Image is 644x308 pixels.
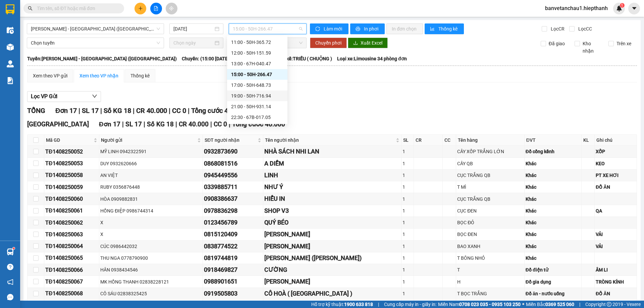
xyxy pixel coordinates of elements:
[264,206,400,215] div: SHOP V3
[100,183,202,191] div: RUBY 0356876448
[378,301,379,308] span: |
[628,3,640,14] button: caret-down
[263,229,401,240] td: KIM TUYẾN
[45,242,98,250] div: TĐ1408250064
[44,205,99,217] td: TĐ1408250061
[311,301,373,308] span: Hỗ trợ kỹ thuật:
[204,277,262,286] div: 0988901651
[402,243,413,250] div: 1
[55,107,77,115] span: Đơn 17
[457,278,523,286] div: H
[402,172,413,179] div: 1
[457,183,523,191] div: T MÌ
[203,276,263,288] td: 0988901651
[44,229,99,240] td: TĐ1408250063
[522,303,524,306] span: ⚪️
[44,241,99,252] td: TĐ1408250064
[402,160,413,167] div: 1
[263,158,401,170] td: A DIỄM
[173,25,213,33] input: 14/08/2025
[616,5,622,11] img: icon-new-feature
[526,254,580,262] div: Khác
[264,230,400,239] div: [PERSON_NAME]
[46,136,92,144] span: Mã GD
[44,252,99,264] td: TĐ1408250065
[7,294,13,300] span: message
[263,264,401,276] td: CƯỜNG
[231,49,283,57] div: 12:00 - 50H-151.59
[596,290,636,297] div: ĐỒ ĂN
[263,205,401,217] td: SHOP V3
[100,231,202,238] div: X
[44,193,99,205] td: TĐ1408250060
[344,302,373,307] strong: 1900 633 818
[144,120,145,128] span: |
[264,182,400,192] div: NHƯ Ý
[596,148,636,155] div: XỐP
[402,219,413,226] div: 1
[203,146,263,158] td: 0932873690
[263,288,401,300] td: CÔ HOÀ ( CHÙA THIÊN QUANG )
[27,91,101,102] button: Lọc VP Gửi
[204,194,262,203] div: 0908386637
[607,302,611,307] span: copyright
[100,172,202,179] div: AN VIỆT
[100,195,202,203] div: HÒA 0909882831
[27,120,89,128] span: [GEOGRAPHIC_DATA]
[99,120,120,128] span: Đơn 17
[45,278,98,286] div: TĐ1408250067
[82,107,99,115] span: SL 17
[45,195,98,203] div: TĐ1408250060
[279,55,332,62] span: Tài xế: TRIỀU ( CHUỘNG )
[596,278,636,286] div: TRÒNG KÍNH
[430,26,436,32] span: bar-chart
[100,107,102,115] span: |
[204,218,262,227] div: 0123456789
[130,72,150,79] div: Thống kê
[264,171,400,180] div: LINH
[45,289,98,298] div: TĐ1408250068
[13,247,15,249] sup: 1
[92,94,97,99] span: down
[402,266,413,273] div: 1
[456,135,525,146] th: Tên hàng
[231,103,283,110] div: 21:00 - 50H-931.14
[264,265,400,274] div: CƯỜNG
[231,39,283,46] div: 11:00 - 50H-365.72
[264,159,400,168] div: A DIỄM
[100,266,202,273] div: HÂN 0938434546
[28,6,33,11] span: search
[203,158,263,170] td: 0868081516
[204,182,262,192] div: 0339885711
[263,146,401,158] td: NHÀ SÁCH NHI LAN
[595,135,637,146] th: Ghi chú
[264,147,400,156] div: NHÀ SÁCH NHI LAN
[147,120,174,128] span: Số KG 18
[526,148,580,155] div: Đồ cồng kềnh
[104,107,131,115] span: Số KG 18
[204,253,262,263] div: 0819744819
[133,107,135,115] span: |
[263,241,401,252] td: MỸ HƯƠNG
[545,302,574,307] strong: 0369 525 060
[229,120,230,128] span: |
[526,231,580,238] div: Khác
[231,81,283,89] div: 17:00 - 50H-648.73
[203,193,263,205] td: 0908386637
[45,254,98,262] div: TĐ1408250065
[457,231,523,238] div: BỌC ĐEN
[596,231,636,238] div: VẢI
[526,183,580,191] div: Khác
[204,289,262,298] div: 0919505803
[44,181,99,193] td: TĐ1408250059
[203,252,263,264] td: 0819744819
[310,23,348,34] button: syncLàm mới
[203,205,263,217] td: 0978836298
[596,243,636,250] div: VẢI
[402,195,413,203] div: 1
[138,6,143,11] span: plus
[526,266,580,273] div: Đồ điện tử
[203,170,263,181] td: 0945449556
[402,207,413,214] div: 1
[31,92,57,101] span: Lọc VP Gửi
